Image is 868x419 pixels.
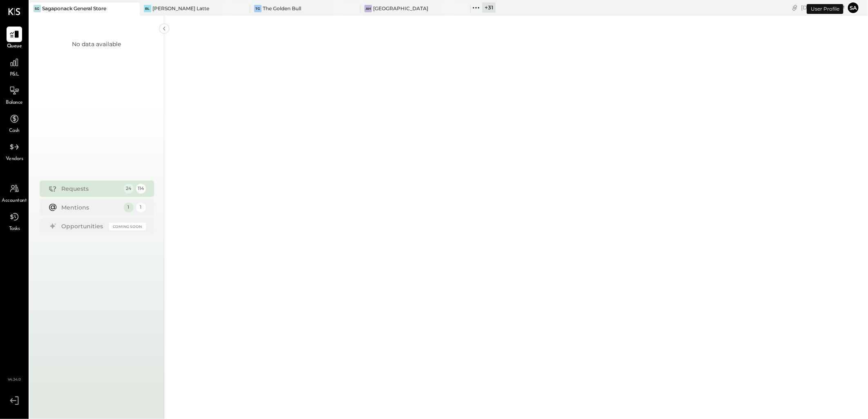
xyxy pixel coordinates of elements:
div: [GEOGRAPHIC_DATA] [373,5,428,12]
span: Vendors [6,156,23,163]
span: Tasks [9,225,20,233]
span: Accountant [2,197,27,205]
a: Cash [0,111,28,135]
div: copy link [791,3,799,12]
button: Sa [847,1,860,14]
div: 1 [136,203,146,212]
div: SG [34,5,41,12]
div: Coming Soon [109,223,146,230]
div: BL [144,5,151,12]
div: [DATE] [801,4,845,11]
div: + 31 [482,2,496,13]
div: 1 [124,203,134,212]
div: Sagaponack General Store [42,5,106,12]
div: User Profile [807,4,843,14]
div: No data available [72,40,121,48]
div: Opportunities [62,222,105,230]
div: 24 [124,184,134,194]
a: Accountant [0,181,28,205]
div: The Golden Bull [263,5,301,12]
div: Mentions [62,203,120,212]
div: AH [365,5,372,12]
div: TG [254,5,262,12]
div: Requests [62,185,120,193]
span: P&L [10,71,19,78]
div: [PERSON_NAME] Latte [152,5,209,12]
div: 114 [136,184,146,194]
span: Balance [6,99,23,107]
span: Queue [7,43,22,50]
a: Tasks [0,209,28,233]
span: Cash [9,127,20,135]
a: Queue [0,27,28,50]
a: Balance [0,83,28,107]
a: P&L [0,55,28,78]
a: Vendors [0,139,28,163]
